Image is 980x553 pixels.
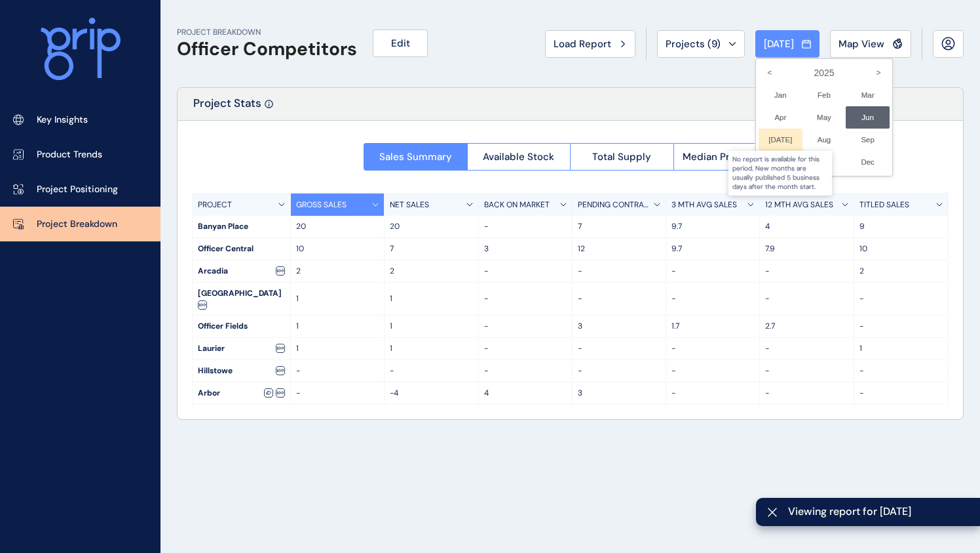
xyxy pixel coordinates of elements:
li: Apr [759,106,802,129]
li: Nov [802,151,846,173]
li: Mar [846,84,890,106]
li: Feb [802,84,846,106]
i: > [867,62,890,84]
span: Viewing report for [DATE] [788,504,970,519]
p: Key Insights [37,113,88,127]
li: Aug [802,129,846,151]
li: Jun [846,106,890,129]
li: Sep [846,129,890,151]
li: [DATE] [759,129,802,151]
p: Product Trends [37,148,102,161]
li: Oct [759,151,802,173]
p: Project Positioning [37,183,118,196]
li: May [802,106,846,129]
li: Jan [759,84,802,106]
p: Project Breakdown [37,218,117,231]
label: 2025 [759,62,890,84]
li: Dec [846,151,890,173]
i: < [759,62,781,84]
